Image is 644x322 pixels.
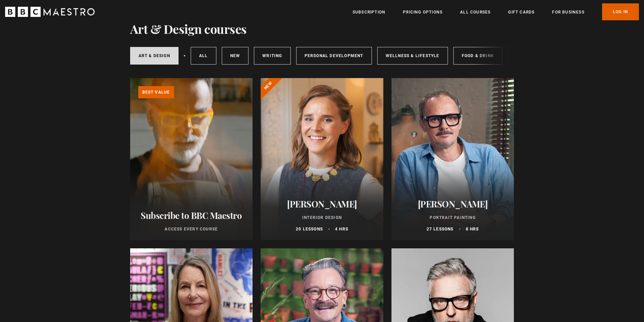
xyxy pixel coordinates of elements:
p: 20 lessons [296,226,323,232]
a: [PERSON_NAME] Interior Design 20 lessons 4 hrs New [261,78,383,240]
p: Best value [138,86,174,98]
h1: Art & Design courses [130,22,247,36]
a: Subscription [353,9,385,16]
a: New [222,47,249,65]
a: Personal Development [296,47,372,65]
svg: BBC Maestro [5,7,95,17]
a: Food & Drink [453,47,502,65]
p: 8 hrs [466,226,479,232]
p: Portrait Painting [400,215,506,221]
a: Log In [602,3,639,20]
a: Writing [254,47,290,65]
a: Wellness & Lifestyle [377,47,448,65]
a: For business [552,9,584,16]
h2: [PERSON_NAME] [269,199,375,209]
p: Interior Design [269,215,375,221]
nav: Primary [353,3,639,20]
a: Gift Cards [508,9,534,16]
p: 27 lessons [427,226,454,232]
p: 4 hrs [335,226,348,232]
a: Pricing Options [403,9,443,16]
h2: [PERSON_NAME] [400,199,506,209]
a: All Courses [460,9,491,16]
a: Art & Design [130,47,178,65]
a: [PERSON_NAME] Portrait Painting 27 lessons 8 hrs [391,78,514,240]
a: All [191,47,216,65]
